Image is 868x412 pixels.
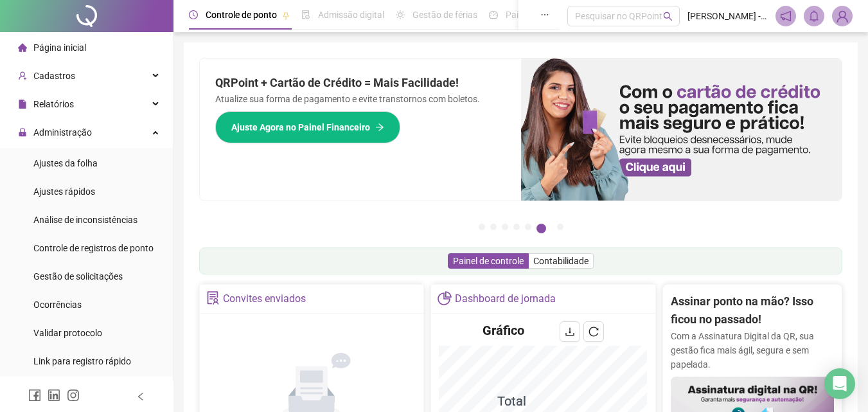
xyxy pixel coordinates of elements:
[438,291,451,305] span: pie-chart
[33,127,92,138] span: Administração
[215,74,506,92] h2: QRPoint + Cartão de Crédito = Mais Facilidade!
[33,158,98,168] span: Ajustes da folha
[33,42,86,53] span: Página inicial
[33,271,123,282] span: Gestão de solicitações
[533,256,589,266] span: Contabilidade
[506,10,556,20] span: Painel do DP
[824,368,855,399] div: Open Intercom Messenger
[189,10,198,19] span: clock-circle
[557,224,563,230] button: 7
[671,292,834,329] h2: Assinar ponto na mão? Isso ficou no passado!
[215,111,400,143] button: Ajuste Agora no Painel Financeiro
[375,123,384,132] span: arrow-right
[33,186,95,197] span: Ajustes rápidos
[33,356,131,366] span: Link para registro rápido
[780,10,792,22] span: notification
[453,256,524,266] span: Painel de controle
[396,10,405,19] span: sun
[282,12,290,19] span: pushpin
[223,288,306,310] div: Convites enviados
[318,10,384,20] span: Admissão digital
[565,327,575,337] span: download
[502,224,508,230] button: 3
[33,215,137,225] span: Análise de inconsistências
[540,10,549,19] span: ellipsis
[589,327,599,337] span: reload
[301,10,310,19] span: file-done
[455,288,556,310] div: Dashboard de jornada
[18,128,27,137] span: lock
[48,389,60,402] span: linkedin
[490,224,497,230] button: 2
[663,12,673,21] span: search
[33,300,82,310] span: Ocorrências
[483,321,524,339] h4: Gráfico
[18,71,27,80] span: user-add
[136,392,145,401] span: left
[33,99,74,109] span: Relatórios
[33,243,154,253] span: Controle de registros de ponto
[833,6,852,26] img: 83557
[489,10,498,19] span: dashboard
[18,100,27,109] span: file
[206,10,277,20] span: Controle de ponto
[18,43,27,52] span: home
[671,329,834,372] p: Com a Assinatura Digital da QR, sua gestão fica mais ágil, segura e sem papelada.
[67,389,80,402] span: instagram
[513,224,520,230] button: 4
[33,71,75,81] span: Cadastros
[536,224,546,233] button: 6
[206,291,220,305] span: solution
[687,9,768,23] span: [PERSON_NAME] - [PERSON_NAME]
[215,92,506,106] p: Atualize sua forma de pagamento e evite transtornos com boletos.
[525,224,531,230] button: 5
[231,120,370,134] span: Ajuste Agora no Painel Financeiro
[479,224,485,230] button: 1
[521,58,842,201] img: banner%2F75947b42-3b94-469c-a360-407c2d3115d7.png
[808,10,820,22] span: bell
[33,328,102,338] span: Validar protocolo
[412,10,477,20] span: Gestão de férias
[28,389,41,402] span: facebook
